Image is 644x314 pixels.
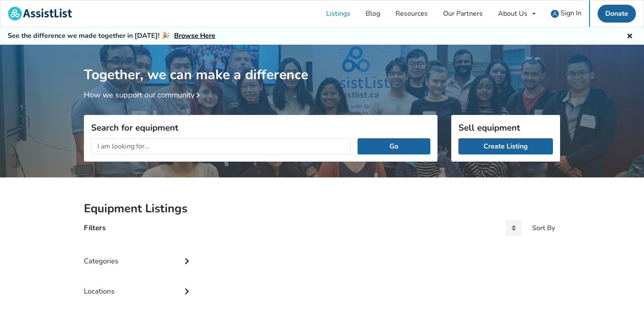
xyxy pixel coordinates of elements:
button: Go [358,138,430,154]
div: Locations [84,270,193,300]
h3: Sell equipment [458,122,553,133]
a: Create Listing [458,138,553,154]
a: user icon Sign In [543,0,589,27]
div: About Us [498,10,527,17]
h3: Search for equipment [91,122,430,133]
span: Sign In [561,9,581,18]
a: Blog [358,0,388,27]
h5: See the difference we made together in [DATE]! 🎉 [8,31,215,40]
div: Categories [84,240,193,270]
a: Our Partners [435,0,490,27]
a: How we support our community [84,90,203,100]
div: Sort By [532,225,555,231]
img: user icon [551,10,559,18]
a: Resources [388,0,435,27]
a: Donate [598,5,636,23]
input: I am looking for... [91,138,351,154]
img: assistlist-logo [8,7,72,20]
a: Listings [318,0,358,27]
a: Browse Here [174,31,215,40]
h2: Equipment Listings [84,201,560,216]
h1: Together, we can make a difference [84,45,560,83]
h4: Filters [84,223,106,233]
